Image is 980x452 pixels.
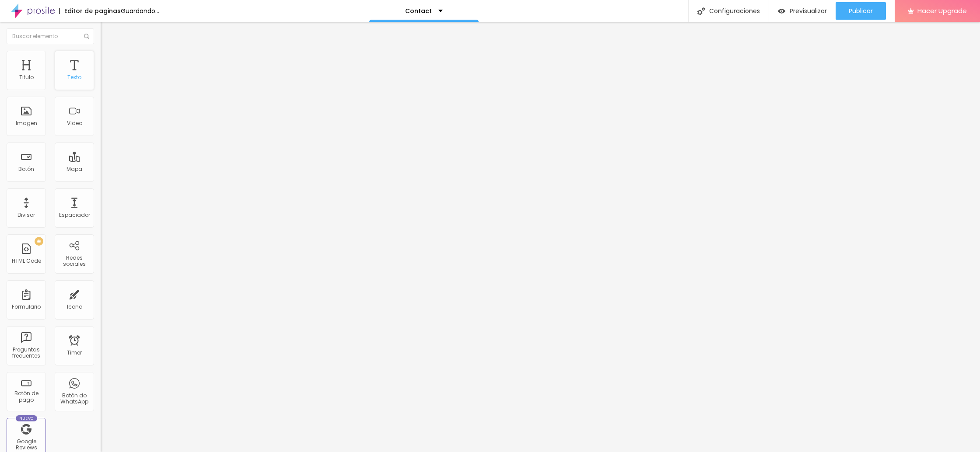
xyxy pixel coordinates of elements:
div: Editor de paginas [59,8,121,14]
div: Icono [67,304,82,310]
div: HTML Code [12,258,41,264]
div: Imagen [16,120,37,126]
div: Texto [67,74,81,80]
img: Icone [84,34,89,39]
div: Guardando... [121,8,159,14]
div: Video [67,120,82,126]
img: view-1.svg [778,7,785,15]
p: Contact [405,8,432,14]
button: Publicar [836,2,886,20]
div: Espaciador [59,212,90,218]
span: Previsualizar [790,7,827,14]
div: Mapa [66,166,82,172]
span: Hacer Upgrade [917,7,967,14]
div: Google Reviews [9,438,43,451]
input: Buscar elemento [7,28,94,44]
iframe: Editor [101,22,980,452]
div: Preguntas frecuentes [9,347,43,359]
div: Timer [67,350,82,356]
img: Icone [697,7,705,15]
div: Titulo [19,74,34,80]
div: Botón [18,166,34,172]
div: Nuevo [16,415,37,421]
div: Divisor [17,212,35,218]
div: Formulario [12,304,41,310]
div: Botón do WhatsApp [57,393,91,405]
div: Botón de pago [9,390,43,403]
div: Redes sociales [57,255,91,268]
button: Previsualizar [769,2,836,20]
span: Publicar [849,7,873,14]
